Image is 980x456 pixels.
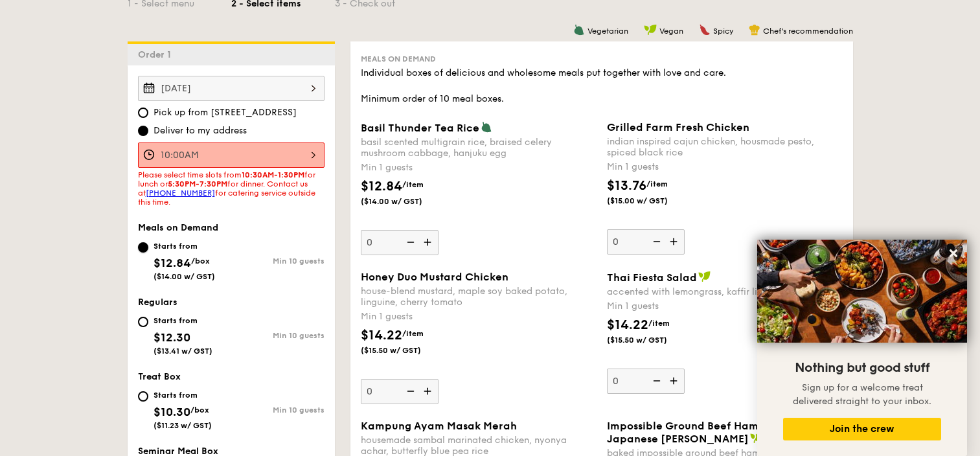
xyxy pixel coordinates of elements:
span: /item [646,179,668,188]
span: Regulars [138,297,177,308]
span: Spicy [713,27,733,36]
span: Basil Thunder Tea Rice [361,122,479,134]
img: icon-add.58712e84.svg [665,369,685,393]
span: Please select time slots from for lunch or for dinner. Contact us at for catering service outside... [138,170,315,207]
span: ($14.00 w/ GST) [361,196,449,207]
span: $13.76 [607,178,646,194]
span: ($15.50 w/ GST) [607,335,695,345]
img: icon-spicy.37a8142b.svg [699,24,711,36]
div: indian inspired cajun chicken, housmade pesto, spiced black rice [607,136,843,158]
span: $12.30 [154,330,190,345]
span: $12.84 [361,179,402,194]
strong: 10:30AM-1:30PM [242,170,304,179]
div: accented with lemongrass, kaffir lime leaf, red chilli [607,286,843,297]
img: icon-add.58712e84.svg [419,230,439,255]
span: Thai Fiesta Salad [607,271,697,284]
span: Deliver to my address [154,124,247,137]
span: Vegan [659,27,683,36]
input: Event date [138,76,325,101]
img: icon-vegetarian.fe4039eb.svg [481,121,492,133]
span: ($15.50 w/ GST) [361,345,449,356]
div: Min 10 guests [231,331,325,340]
img: icon-vegan.f8ff3823.svg [698,271,711,282]
div: basil scented multigrain rice, braised celery mushroom cabbage, hanjuku egg [361,137,597,159]
div: Min 1 guests [607,161,843,174]
span: Vegetarian [587,27,628,36]
button: Join the crew [783,418,941,440]
img: icon-reduce.1d2dbef1.svg [646,369,665,393]
input: Pick up from [STREET_ADDRESS] [138,108,148,118]
div: Min 1 guests [361,161,597,174]
span: ($11.23 w/ GST) [154,421,212,430]
span: /box [191,256,210,266]
span: /item [648,319,670,328]
input: Thai Fiesta Saladaccented with lemongrass, kaffir lime leaf, red chilliMin 1 guests$14.22/item($1... [607,369,685,394]
span: Sign up for a welcome treat delivered straight to your inbox. [793,382,931,407]
img: icon-vegan.f8ff3823.svg [750,432,763,444]
div: Min 10 guests [231,256,325,266]
div: house-blend mustard, maple soy baked potato, linguine, cherry tomato [361,286,597,308]
span: Order 1 [138,49,176,60]
img: icon-reduce.1d2dbef1.svg [400,379,419,404]
div: Min 1 guests [361,310,597,323]
img: icon-vegan.f8ff3823.svg [644,24,657,36]
div: Min 10 guests [231,405,325,415]
span: Chef's recommendation [763,27,853,36]
div: Min 1 guests [607,300,843,313]
span: Kampung Ayam Masak Merah [361,420,517,432]
span: Impossible Ground Beef Hamburg with Japanese [PERSON_NAME] [607,420,808,445]
span: $12.84 [154,256,191,270]
a: [PHONE_NUMBER] [146,188,215,198]
img: icon-chef-hat.a58ddaea.svg [749,24,760,36]
div: Starts from [154,241,215,251]
img: icon-reduce.1d2dbef1.svg [646,229,665,254]
span: Honey Duo Mustard Chicken [361,271,508,283]
input: Starts from$12.84/box($14.00 w/ GST)Min 10 guests [138,242,148,253]
img: icon-add.58712e84.svg [419,379,439,404]
span: /box [190,405,209,415]
span: ($15.00 w/ GST) [607,196,695,206]
strong: 5:30PM-7:30PM [168,179,227,188]
div: Individual boxes of delicious and wholesome meals put together with love and care. Minimum order ... [361,67,843,106]
span: Meals on Demand [138,222,218,233]
span: Grilled Farm Fresh Chicken [607,121,749,133]
img: icon-add.58712e84.svg [665,229,685,254]
span: $10.30 [154,405,190,419]
div: Starts from [154,315,212,326]
input: Deliver to my address [138,126,148,136]
button: Close [943,243,964,264]
input: Starts from$12.30($13.41 w/ GST)Min 10 guests [138,317,148,327]
input: Basil Thunder Tea Ricebasil scented multigrain rice, braised celery mushroom cabbage, hanjuku egg... [361,230,439,255]
img: DSC07876-Edit02-Large.jpeg [757,240,967,343]
span: /item [402,180,424,189]
span: Pick up from [STREET_ADDRESS] [154,106,297,119]
img: icon-reduce.1d2dbef1.svg [400,230,419,255]
span: ($14.00 w/ GST) [154,272,215,281]
span: Meals on Demand [361,54,436,63]
span: Treat Box [138,371,181,382]
div: Starts from [154,390,212,400]
input: Grilled Farm Fresh Chickenindian inspired cajun chicken, housmade pesto, spiced black riceMin 1 g... [607,229,685,255]
input: Starts from$10.30/box($11.23 w/ GST)Min 10 guests [138,391,148,402]
span: Nothing but good stuff [795,360,929,376]
span: ($13.41 w/ GST) [154,347,212,356]
span: $14.22 [361,328,402,343]
span: $14.22 [607,317,648,333]
img: icon-vegetarian.fe4039eb.svg [573,24,585,36]
input: Event time [138,142,325,168]
span: /item [402,329,424,338]
input: Honey Duo Mustard Chickenhouse-blend mustard, maple soy baked potato, linguine, cherry tomatoMin ... [361,379,439,404]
